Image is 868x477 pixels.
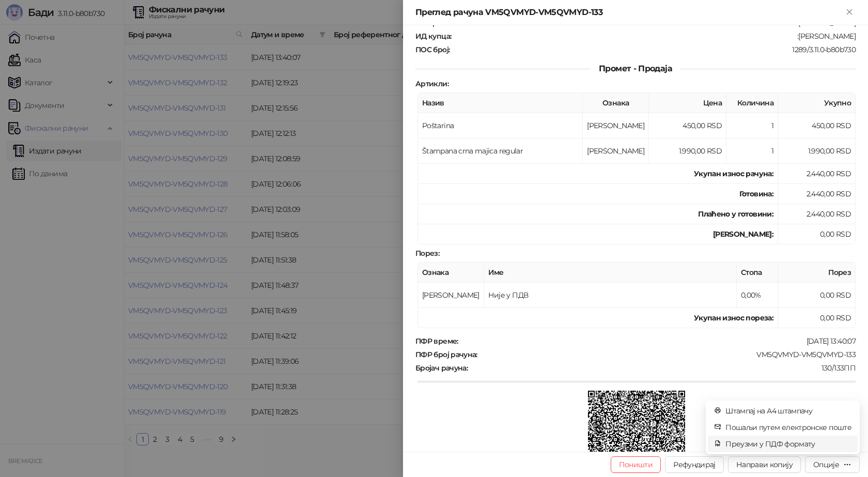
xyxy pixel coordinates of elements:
[713,229,773,239] strong: [PERSON_NAME]:
[418,113,583,139] td: Poštarina
[459,336,857,346] div: [DATE] 13:40:07
[736,460,793,469] span: Направи копију
[778,164,856,184] td: 2.440,00 RSD
[415,6,843,19] div: Преглед рачуна VM5QVMYD-VM5QVMYD-133
[737,283,778,308] td: 0,00%
[737,263,778,283] th: Стопа
[778,204,856,224] td: 2.440,00 RSD
[418,139,583,164] td: Štampana crna majica regular
[649,139,726,164] td: 1.990,00 RSD
[665,456,724,473] button: Рефундирај
[694,313,773,322] strong: Укупан износ пореза:
[415,32,451,41] strong: ИД купца :
[415,350,477,359] strong: ПФР број рачуна :
[451,45,857,54] div: 1289/3.11.0-b80b730
[415,79,448,88] strong: Артикли :
[484,263,737,283] th: Име
[739,189,773,198] strong: Готовина :
[728,456,801,473] button: Направи копију
[611,456,661,473] button: Поништи
[778,184,856,204] td: 2.440,00 RSD
[415,249,439,258] strong: Порез :
[418,93,583,113] th: Назив
[583,93,649,113] th: Ознака
[583,139,649,164] td: [PERSON_NAME]
[778,263,856,283] th: Порез
[725,422,851,433] span: Пошаљи путем електронске поште
[778,283,856,308] td: 0,00 RSD
[726,139,778,164] td: 1
[843,6,856,19] button: Close
[484,283,737,308] td: Није у ПДВ
[805,456,860,473] button: Опције
[469,363,857,373] div: 130/133ПП
[694,169,773,178] strong: Укупан износ рачуна :
[415,336,458,346] strong: ПФР време :
[725,438,851,450] span: Преузми у ПДФ формату
[813,460,839,469] div: Опције
[726,93,778,113] th: Количина
[478,350,857,359] div: VM5QVMYD-VM5QVMYD-133
[698,209,773,219] strong: Плаћено у готовини:
[452,32,857,41] div: :[PERSON_NAME]
[415,363,468,373] strong: Бројач рачуна :
[778,224,856,244] td: 0,00 RSD
[583,113,649,139] td: [PERSON_NAME]
[649,113,726,139] td: 450,00 RSD
[778,308,856,328] td: 0,00 RSD
[726,113,778,139] td: 1
[591,64,680,73] span: Промет - Продаја
[418,263,484,283] th: Ознака
[415,45,450,54] strong: ПОС број :
[649,93,726,113] th: Цена
[778,113,856,139] td: 450,00 RSD
[778,139,856,164] td: 1.990,00 RSD
[418,283,484,308] td: [PERSON_NAME]
[778,93,856,113] th: Укупно
[725,405,851,417] span: Штампај на А4 штампачу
